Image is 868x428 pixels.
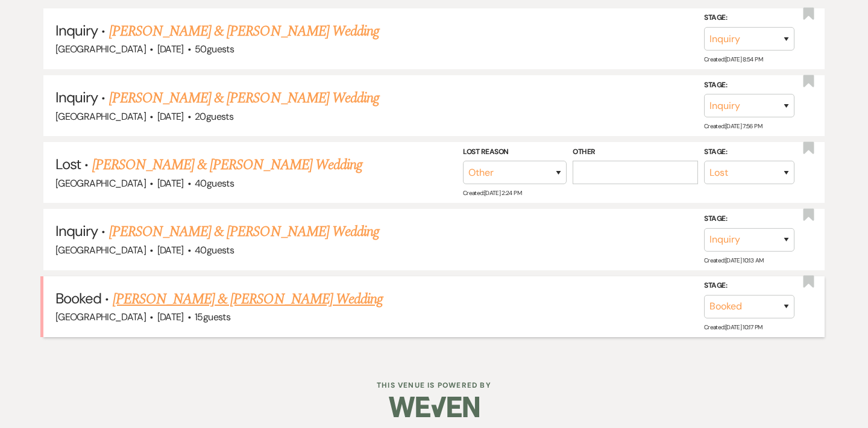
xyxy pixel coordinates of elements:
[157,311,184,323] span: [DATE]
[55,177,146,190] span: [GEOGRAPHIC_DATA]
[463,146,567,159] label: Lost Reason
[704,256,763,264] span: Created: [DATE] 10:13 AM
[195,43,234,55] span: 50 guests
[704,122,762,130] span: Created: [DATE] 7:56 PM
[195,177,234,190] span: 40 guests
[463,189,521,197] span: Created: [DATE] 2:24 PM
[704,279,794,293] label: Stage:
[109,87,379,109] a: [PERSON_NAME] & [PERSON_NAME] Wedding
[113,288,383,310] a: [PERSON_NAME] & [PERSON_NAME] Wedding
[195,311,230,323] span: 15 guests
[157,110,184,123] span: [DATE]
[195,244,234,256] span: 40 guests
[157,244,184,256] span: [DATE]
[573,146,698,159] label: Other
[92,154,362,176] a: [PERSON_NAME] & [PERSON_NAME] Wedding
[55,155,81,173] span: Lost
[55,289,101,308] span: Booked
[704,323,762,331] span: Created: [DATE] 10:17 PM
[55,110,146,123] span: [GEOGRAPHIC_DATA]
[109,221,379,243] a: [PERSON_NAME] & [PERSON_NAME] Wedding
[704,212,794,226] label: Stage:
[55,222,98,240] span: Inquiry
[55,311,146,323] span: [GEOGRAPHIC_DATA]
[704,146,794,159] label: Stage:
[704,79,794,92] label: Stage:
[157,43,184,55] span: [DATE]
[195,110,233,123] span: 20 guests
[704,55,763,63] span: Created: [DATE] 8:54 PM
[704,11,794,25] label: Stage:
[55,244,146,256] span: [GEOGRAPHIC_DATA]
[157,177,184,190] span: [DATE]
[55,21,98,40] span: Inquiry
[389,386,479,428] img: Weven Logo
[55,43,146,55] span: [GEOGRAPHIC_DATA]
[109,20,379,42] a: [PERSON_NAME] & [PERSON_NAME] Wedding
[55,88,98,107] span: Inquiry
